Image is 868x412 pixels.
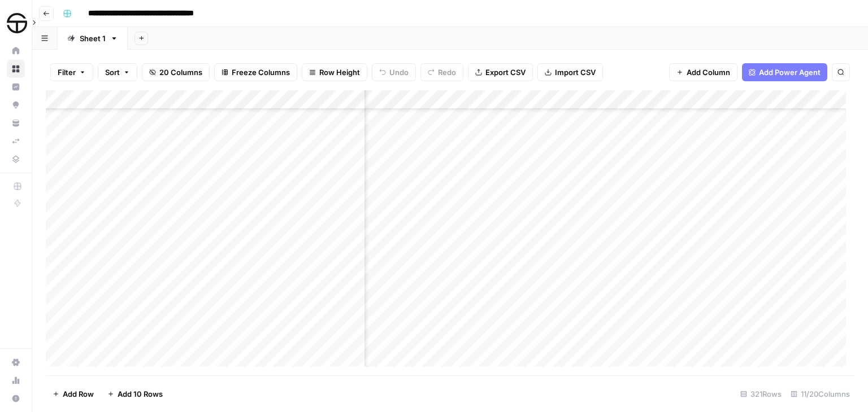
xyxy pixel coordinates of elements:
button: Add 10 Rows [101,385,170,403]
a: Settings [7,353,25,371]
span: Row Height [319,67,360,78]
button: Sort [98,63,137,81]
a: Data Library [7,150,25,168]
span: 20 Columns [159,67,202,78]
div: Sheet 1 [80,33,106,44]
a: Opportunities [7,96,25,114]
div: 11/20 Columns [786,385,854,403]
span: Add Column [687,67,730,78]
span: Import CSV [555,67,596,78]
span: Export CSV [485,67,526,78]
img: SimpleTire Logo [7,13,27,33]
span: Add Power Agent [759,67,821,78]
a: Your Data [7,114,25,132]
span: Filter [58,67,76,78]
button: Filter [50,63,93,81]
span: Sort [105,67,120,78]
div: 321 Rows [736,385,786,403]
span: Redo [438,67,456,78]
button: Redo [420,63,463,81]
button: Workspace: SimpleTire [7,9,25,37]
button: Export CSV [468,63,533,81]
a: Home [7,42,25,60]
button: Add Row [46,385,101,403]
a: Usage [7,371,25,389]
span: Undo [389,67,409,78]
button: Add Power Agent [742,63,827,81]
button: Help + Support [7,389,25,407]
button: Import CSV [537,63,603,81]
button: Undo [372,63,416,81]
button: Freeze Columns [214,63,297,81]
button: Row Height [302,63,367,81]
a: Sheet 1 [58,27,128,50]
span: Freeze Columns [232,67,290,78]
button: Add Column [669,63,737,81]
a: Syncs [7,132,25,150]
span: Add 10 Rows [118,388,163,400]
a: Insights [7,78,25,96]
a: Browse [7,60,25,78]
span: Add Row [63,388,94,400]
button: 20 Columns [142,63,210,81]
